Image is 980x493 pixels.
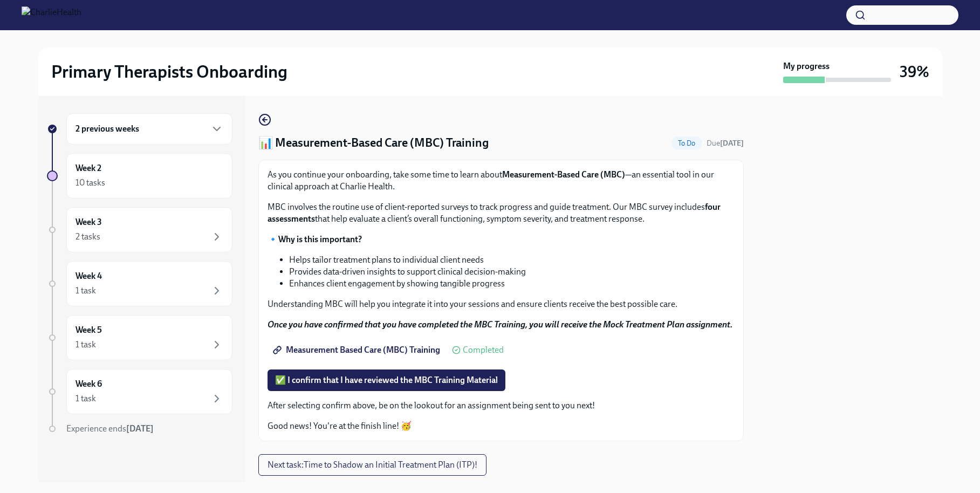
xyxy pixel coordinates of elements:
[47,261,232,306] a: Week 41 task
[76,123,139,135] h6: 2 previous weeks
[47,369,232,414] a: Week 61 task
[76,393,96,405] div: 1 task
[502,169,625,180] strong: Measurement-Based Care (MBC)
[76,339,96,351] div: 1 task
[66,113,232,145] div: 2 previous weeks
[268,169,735,193] p: As you continue your onboarding, take some time to learn about —an essential tool in our clinical...
[76,231,100,243] div: 2 tasks
[278,234,362,244] strong: Why is this important?
[268,201,735,225] p: MBC involves the routine use of client-reported surveys to track progress and guide treatment. Ou...
[707,138,744,148] span: August 13th, 2025 10:00
[268,339,448,361] a: Measurement Based Care (MBC) Training
[268,400,735,412] p: After selecting confirm above, be on the lookout for an assignment being sent to you next!
[51,61,287,83] h2: Primary Therapists Onboarding
[126,423,154,434] strong: [DATE]
[671,139,702,147] span: To Do
[463,346,504,354] span: Completed
[47,315,232,360] a: Week 51 task
[47,153,232,198] a: Week 210 tasks
[783,60,830,72] strong: My progress
[268,298,735,310] p: Understanding MBC will help you integrate it into your sessions and ensure clients receive the be...
[268,369,505,391] button: ✅ I confirm that I have reviewed the MBC Training Material
[76,216,102,228] h6: Week 3
[268,420,735,432] p: Good news! You're at the finish line! 🥳
[66,423,154,434] span: Experience ends
[258,454,486,476] button: Next task:Time to Shadow an Initial Treatment Plan (ITP)!
[268,234,735,245] p: 🔹
[289,278,735,290] li: Enhances client engagement by showing tangible progress
[289,266,735,278] li: Provides data-driven insights to support clinical decision-making
[275,375,498,386] span: ✅ I confirm that I have reviewed the MBC Training Material
[275,345,440,355] span: Measurement Based Care (MBC) Training
[76,177,105,189] div: 10 tasks
[258,135,489,151] h4: 📊 Measurement-Based Care (MBC) Training
[76,285,96,297] div: 1 task
[900,62,929,81] h3: 39%
[76,270,102,282] h6: Week 4
[268,460,477,470] span: Next task : Time to Shadow an Initial Treatment Plan (ITP)!
[720,139,744,148] strong: [DATE]
[289,254,735,266] li: Helps tailor treatment plans to individual client needs
[268,319,732,330] strong: Once you have confirmed that you have completed the MBC Training, you will receive the Mock Treat...
[47,207,232,252] a: Week 32 tasks
[707,139,744,148] span: Due
[76,162,101,174] h6: Week 2
[22,6,81,24] img: CharlieHealth
[76,324,102,336] h6: Week 5
[76,378,102,390] h6: Week 6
